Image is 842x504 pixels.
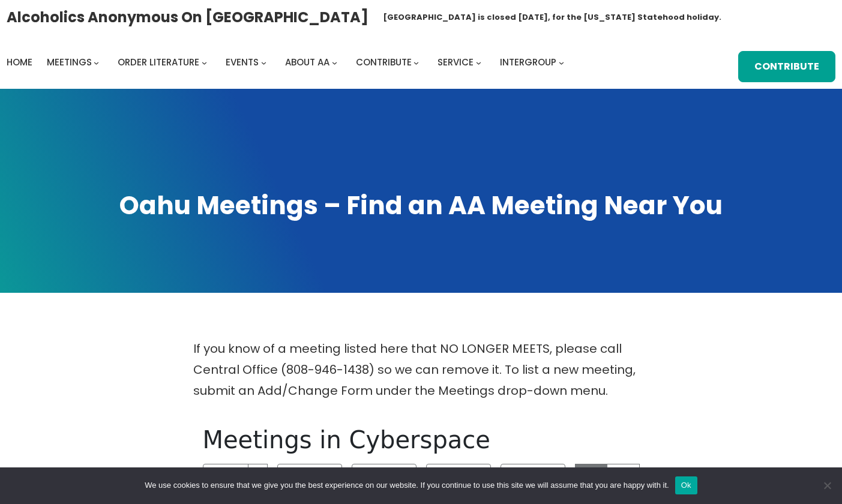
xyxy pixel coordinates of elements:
button: Events submenu [261,59,266,65]
span: Contribute [356,56,412,68]
span: Intergroup [500,56,556,68]
span: No [821,479,833,491]
a: Intergroup [500,54,556,71]
button: Search [248,464,267,487]
button: Order Literature submenu [202,59,207,65]
span: Meetings [47,56,92,68]
button: Any Type [501,464,565,487]
span: We use cookies to ensure that we give you the best experience on our website. If you continue to ... [145,479,669,491]
span: Order Literature [118,56,199,68]
a: Service [438,54,474,71]
input: Search [203,464,249,487]
span: Service [438,56,474,68]
a: Alcoholics Anonymous on [GEOGRAPHIC_DATA] [7,4,368,30]
span: About AA [285,56,329,68]
a: Events [226,54,259,71]
span: Events [226,56,259,68]
button: About AA submenu [332,59,337,65]
span: Home [7,56,32,68]
p: If you know of a meeting listed here that NO LONGER MEETS, please call Central Office (808-946-14... [193,338,649,401]
button: Contribute submenu [413,59,419,65]
h1: Oahu Meetings – Find an AA Meeting Near You [12,188,830,223]
a: Contribute [356,54,412,71]
a: Meetings [47,54,92,71]
button: Map [607,464,640,487]
a: About AA [285,54,329,71]
h1: [GEOGRAPHIC_DATA] is closed [DATE], for the [US_STATE] Statehood holiday. [383,11,721,23]
h1: Meetings in Cyberspace [203,425,640,454]
button: Ok [675,476,697,494]
nav: Intergroup [7,54,568,71]
button: Any Day [352,464,416,487]
button: List [575,464,608,487]
button: Intergroup submenu [559,59,564,65]
button: Meetings submenu [94,59,99,65]
a: Home [7,54,32,71]
button: Cyberspace [277,464,342,487]
button: Any Time [426,464,491,487]
button: Service submenu [476,59,481,65]
a: Contribute [738,51,835,82]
